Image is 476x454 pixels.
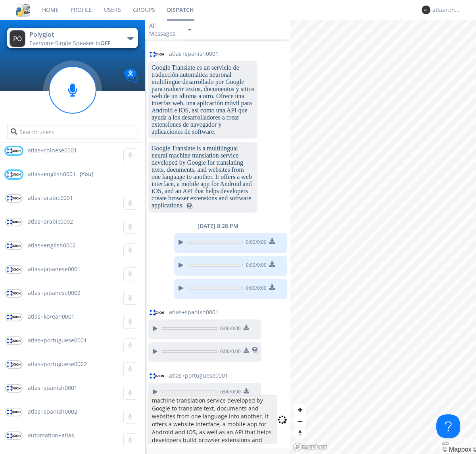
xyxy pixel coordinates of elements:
[152,145,254,209] dc-p: Google Translate is a multilingual neural machine translation service developed by Google for tra...
[244,388,249,393] img: download media button
[28,194,73,201] span: atlas+arabic0001
[188,29,191,31] img: caret-down-sm.svg
[6,337,22,344] img: orion-labs-logo.svg
[28,289,81,296] span: atlas+japanese0002
[269,284,275,290] img: download media button
[28,408,77,415] span: atlas+spanish0002
[269,261,275,267] img: download media button
[28,241,76,249] span: atlas+english0002
[149,372,165,379] img: orion-labs-logo.svg
[28,336,87,344] span: atlas+portuguese0001
[293,443,328,452] a: Mapbox logo
[186,203,193,209] img: translated-message
[28,265,81,273] span: atlas+japanese0001
[124,69,138,83] img: Translation enabled
[217,388,241,397] span: 0:00 / 0:00
[186,202,193,209] span: This is a translated message
[148,395,277,444] textarea: Google Translate is a multilingual neural machine translation service developed by Google to tran...
[442,443,449,445] button: Toggle attribution
[10,30,25,47] img: 373638.png
[7,28,138,48] button: PolyglotEveryone·Single Speaker isOFF
[169,50,219,58] span: atlas+spanish0001
[169,372,228,380] span: atlas+portuguese0001
[244,325,249,330] img: download media button
[55,39,110,47] span: Single Speaker is
[80,170,93,178] div: (You)
[6,313,22,321] img: orion-labs-logo.svg
[16,3,30,17] img: cddb5a64eb264b2086981ab96f4c1ba7
[6,408,22,416] img: orion-labs-logo.svg
[269,238,275,244] img: download media button
[243,285,267,293] span: 0:00 / 0:00
[243,239,267,247] span: 0:00 / 0:00
[6,290,22,297] img: orion-labs-logo.svg
[28,218,73,225] span: atlas+arabic0002
[152,64,254,135] dc-p: Google Translate es un servicio de traducción automática neuronal multilingüe desarrollado por Go...
[6,242,22,249] img: orion-labs-logo.svg
[294,427,306,439] button: Reset bearing to north
[149,309,165,316] img: orion-labs-logo.svg
[243,262,267,270] span: 0:00 / 0:00
[28,170,76,178] span: atlas+english0001
[7,125,138,139] input: Search users
[432,6,462,14] div: atlas+english0001
[145,222,290,230] div: [DATE] 8:28 PM
[252,346,258,357] span: This is a translated message
[6,361,22,368] img: orion-labs-logo.svg
[277,415,287,425] img: spin.svg
[6,385,22,392] img: orion-labs-logo.svg
[442,446,471,453] a: Mapbox
[294,416,306,427] span: Zoom out
[29,39,119,47] div: Everyone ·
[6,432,22,439] img: orion-labs-logo.svg
[252,347,258,353] img: translated-message
[149,22,181,38] div: All Messages
[436,414,460,438] iframe: Toggle Customer Support
[28,384,77,391] span: atlas+spanish0001
[244,348,249,353] img: download media button
[6,171,22,178] img: orion-labs-logo.svg
[100,39,110,47] span: OFF
[6,147,22,154] img: orion-labs-logo.svg
[217,348,241,357] span: 0:00 / 0:00
[294,404,306,416] button: Zoom in
[6,195,22,202] img: orion-labs-logo.svg
[6,218,22,226] img: orion-labs-logo.svg
[28,146,77,154] span: atlas+chinese0001
[28,313,75,320] span: atlas+korean0001
[294,416,306,427] button: Zoom out
[169,308,219,316] span: atlas+spanish0001
[422,6,430,14] img: 373638.png
[217,325,241,334] span: 0:00 / 0:00
[149,51,165,58] img: orion-labs-logo.svg
[6,266,22,273] img: orion-labs-logo.svg
[29,30,119,39] div: Polyglot
[28,431,74,439] span: automation+atlas
[28,360,87,368] span: atlas+portuguese0002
